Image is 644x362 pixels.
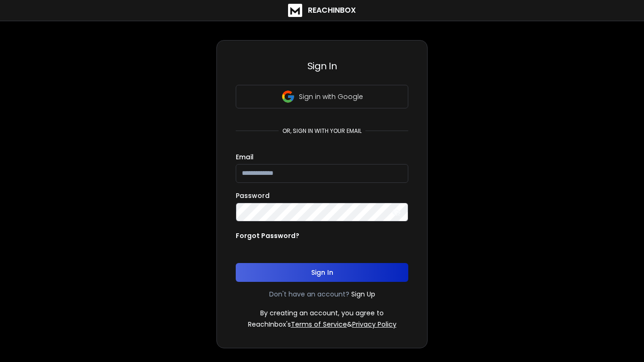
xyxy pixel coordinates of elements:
a: Privacy Policy [352,320,396,329]
button: Sign in with Google [236,85,408,108]
p: By creating an account, you agree to [260,308,384,318]
a: Sign Up [351,289,375,299]
p: Forgot Password? [236,231,299,240]
a: ReachInbox [288,4,356,17]
p: Sign in with Google [299,92,363,101]
img: logo [288,4,302,17]
p: Don't have an account? [269,289,349,299]
p: or, sign in with your email [279,127,365,135]
h1: ReachInbox [308,5,356,16]
p: ReachInbox's & [248,320,396,329]
label: Email [236,154,254,160]
a: Terms of Service [291,320,347,329]
h3: Sign In [236,59,408,73]
label: Password [236,192,270,199]
button: Sign In [236,263,408,282]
